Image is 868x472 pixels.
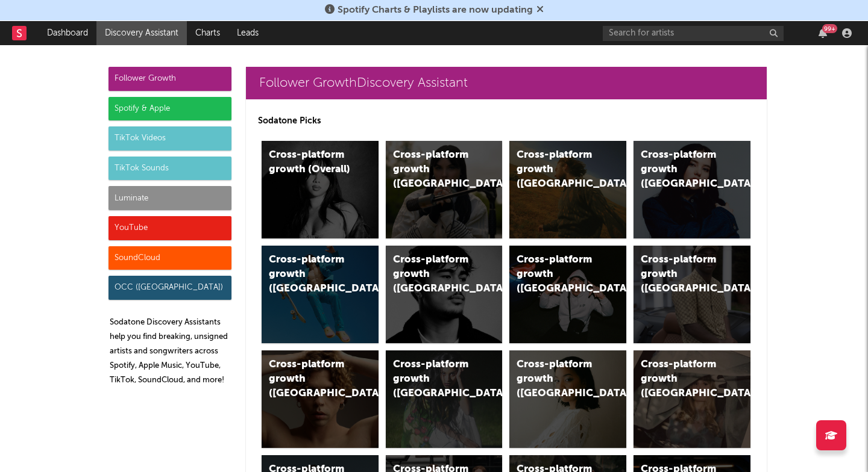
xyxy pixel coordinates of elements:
a: Cross-platform growth ([GEOGRAPHIC_DATA]) [634,141,750,238]
a: Cross-platform growth ([GEOGRAPHIC_DATA]) [634,350,750,448]
div: Cross-platform growth ([GEOGRAPHIC_DATA]) [641,358,723,401]
a: Cross-platform growth ([GEOGRAPHIC_DATA]) [509,141,626,238]
a: Follower GrowthDiscovery Assistant [246,67,767,99]
a: Charts [187,21,228,45]
div: Cross-platform growth ([GEOGRAPHIC_DATA]) [393,253,475,296]
span: Spotify Charts & Playlists are now updating [338,5,533,15]
a: Dashboard [39,21,96,45]
a: Cross-platform growth ([GEOGRAPHIC_DATA]/GSA) [509,246,626,343]
div: Cross-platform growth ([GEOGRAPHIC_DATA]) [393,358,475,401]
span: Dismiss [536,5,544,15]
div: Cross-platform growth ([GEOGRAPHIC_DATA]) [517,358,599,401]
div: Luminate [108,186,231,210]
a: Cross-platform growth (Overall) [262,141,379,238]
a: Cross-platform growth ([GEOGRAPHIC_DATA]) [386,246,503,343]
div: 99 + [822,24,837,33]
div: Cross-platform growth ([GEOGRAPHIC_DATA]) [517,148,599,191]
div: OCC ([GEOGRAPHIC_DATA]) [108,276,231,300]
div: Cross-platform growth (Overall) [269,148,351,177]
p: Sodatone Picks [258,114,755,128]
input: Search for artists [603,26,784,41]
div: Cross-platform growth ([GEOGRAPHIC_DATA]) [641,253,723,296]
div: Spotify & Apple [108,97,231,121]
a: Cross-platform growth ([GEOGRAPHIC_DATA]) [509,350,626,448]
a: Cross-platform growth ([GEOGRAPHIC_DATA]) [262,350,379,448]
div: Follower Growth [108,67,231,91]
a: Leads [228,21,267,45]
div: YouTube [108,216,231,240]
div: SoundCloud [108,246,231,270]
button: 99+ [819,28,827,38]
div: Cross-platform growth ([GEOGRAPHIC_DATA]) [269,358,351,401]
a: Cross-platform growth ([GEOGRAPHIC_DATA]) [386,141,503,238]
p: Sodatone Discovery Assistants help you find breaking, unsigned artists and songwriters across Spo... [110,315,231,388]
div: TikTok Videos [108,126,231,151]
a: Cross-platform growth ([GEOGRAPHIC_DATA]) [386,350,503,448]
div: Cross-platform growth ([GEOGRAPHIC_DATA]) [269,253,351,296]
a: Cross-platform growth ([GEOGRAPHIC_DATA]) [262,246,379,343]
a: Cross-platform growth ([GEOGRAPHIC_DATA]) [634,246,750,343]
div: TikTok Sounds [108,157,231,181]
div: Cross-platform growth ([GEOGRAPHIC_DATA]) [393,148,475,191]
div: Cross-platform growth ([GEOGRAPHIC_DATA]) [641,148,723,191]
a: Discovery Assistant [96,21,187,45]
div: Cross-platform growth ([GEOGRAPHIC_DATA]/GSA) [517,253,599,296]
